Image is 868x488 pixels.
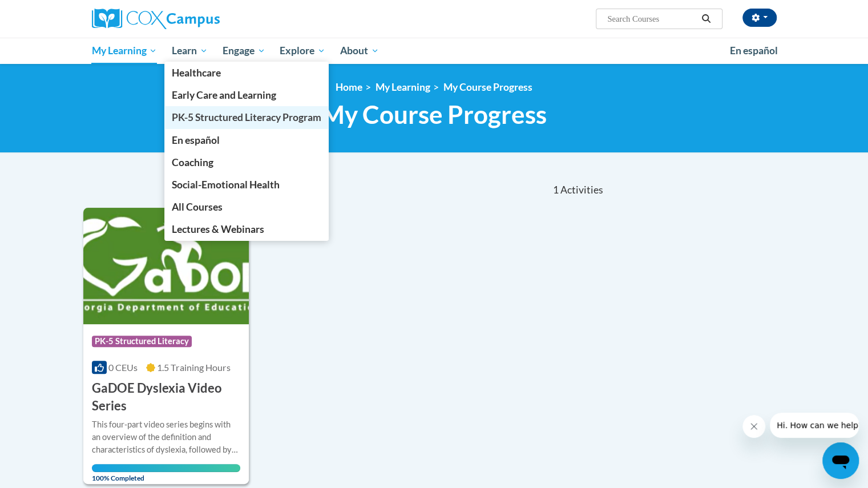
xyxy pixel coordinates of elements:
span: Social-Emotional Health [172,179,280,191]
iframe: Close message [742,415,765,438]
span: PK-5 Structured Literacy [92,336,192,347]
span: Coaching [172,156,213,168]
a: Explore [272,38,333,64]
a: My Learning [376,81,430,93]
span: PK-5 Structured Literacy Program [172,111,321,123]
button: Account Settings [742,9,777,27]
input: Search Courses [606,12,697,26]
a: My Course Progress [443,81,532,93]
a: Learn [164,38,215,64]
span: 1.5 Training Hours [157,362,231,373]
a: Lectures & Webinars [164,218,329,240]
img: Cox Campus [92,9,220,29]
a: En español [164,129,329,151]
span: En español [730,45,778,57]
div: Your progress [92,464,241,472]
a: My Learning [84,38,165,64]
span: 100% Completed [92,464,241,482]
a: Early Care and Learning [164,84,329,106]
a: Healthcare [164,62,329,84]
img: Course Logo [83,208,249,324]
div: Main menu [75,38,794,64]
a: Course LogoPK-5 Structured Literacy0 CEUs1.5 Training Hours GaDOE Dyslexia Video SeriesThis four-... [83,208,249,484]
span: En español [172,134,220,146]
span: Explore [280,44,325,58]
a: En español [722,39,785,63]
span: Activities [560,184,603,196]
span: 0 CEUs [108,362,138,373]
iframe: Button to launch messaging window [822,442,859,479]
a: Engage [215,38,273,64]
span: My Course Progress [321,99,547,130]
span: Learn [172,44,208,58]
span: About [340,44,379,58]
a: About [333,38,386,64]
button: Search [697,12,714,26]
span: Engage [223,44,265,58]
span: My Learning [91,44,157,58]
a: PK-5 Structured Literacy Program [164,106,329,128]
a: Home [336,81,362,93]
span: Early Care and Learning [172,89,276,101]
span: Lectures & Webinars [172,223,264,235]
a: Cox Campus [92,9,309,29]
a: All Courses [164,196,329,218]
h3: GaDOE Dyslexia Video Series [92,380,241,415]
a: Coaching [164,151,329,174]
iframe: Message from company [770,413,859,438]
span: Healthcare [172,67,221,79]
span: 1 [552,184,558,196]
a: Social-Emotional Health [164,174,329,196]
span: All Courses [172,201,223,213]
div: This four-part video series begins with an overview of the definition and characteristics of dysl... [92,418,241,456]
span: Hi. How can we help? [7,8,92,17]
